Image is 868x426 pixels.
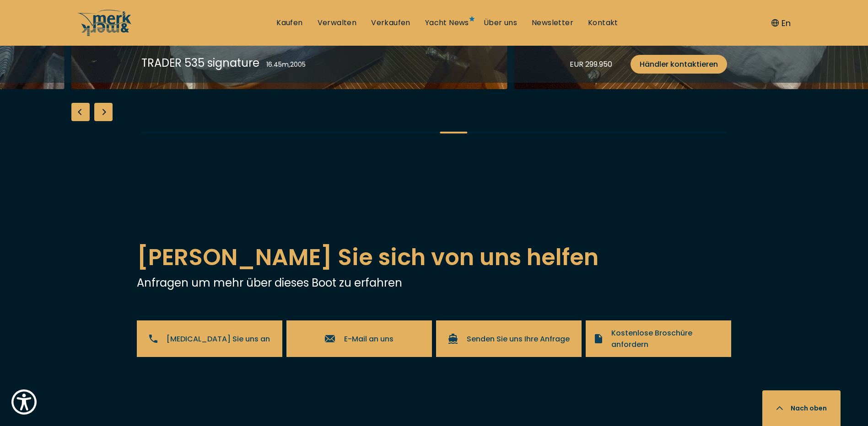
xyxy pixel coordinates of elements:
[141,55,259,71] div: TRADER 535 signature
[586,320,732,357] a: Kostenlose Broschüre anfordern
[266,60,306,69] div: 16.45 m , 2005
[344,333,394,345] span: E-Mail an uns
[137,275,732,291] p: Anfragen um mehr über dieses Boot zu erfahren
[762,390,841,426] button: Nach oben
[425,18,469,28] a: Yacht News
[467,333,570,345] span: Senden Sie uns Ihre Anfrage
[631,55,727,74] a: Händler kontaktieren
[640,59,718,70] span: Händler kontaktieren
[771,17,791,29] button: En
[137,240,732,275] h2: [PERSON_NAME] Sie sich von uns helfen
[588,18,618,28] a: Kontakt
[167,333,270,345] span: [MEDICAL_DATA] Sie uns an
[532,18,573,28] a: Newsletter
[436,320,582,357] a: Senden Sie uns Ihre Anfrage
[484,18,517,28] a: Über uns
[286,320,432,357] a: E-Mail an uns
[276,18,302,28] a: Kaufen
[94,103,113,121] div: Next slide
[9,387,39,417] button: Show Accessibility Preferences
[611,327,722,350] span: Kostenlose Broschüre anfordern
[318,18,357,28] a: Verwalten
[137,320,283,357] a: [MEDICAL_DATA] Sie uns an
[371,18,410,28] a: Verkaufen
[570,59,612,70] div: EUR 299.950
[71,103,90,121] div: Previous slide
